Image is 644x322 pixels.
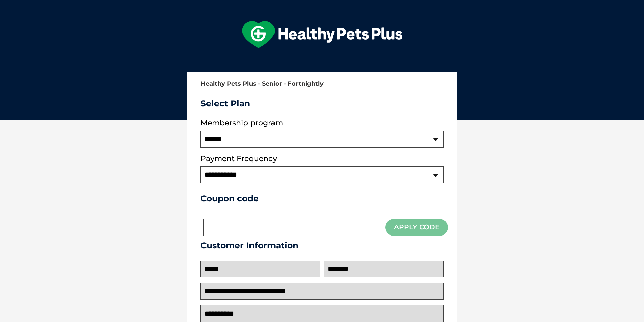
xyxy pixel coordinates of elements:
[242,21,402,48] img: hpp-logo-landscape-green-white.png
[200,98,444,108] h3: Select Plan
[385,219,448,236] button: Apply Code
[200,119,444,127] label: Membership program
[200,240,444,250] h3: Customer Information
[200,154,277,163] label: Payment Frequency
[200,193,444,203] h3: Coupon code
[200,81,444,88] h2: Healthy Pets Plus - Senior - Fortnightly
